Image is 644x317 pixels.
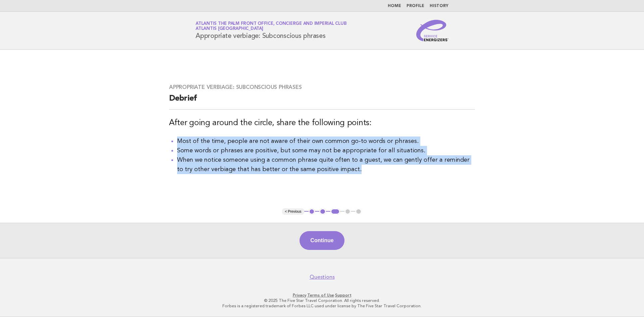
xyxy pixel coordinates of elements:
[309,208,315,215] button: 1
[388,4,401,8] a: Home
[117,303,527,309] p: Forbes is a registered trademark of Forbes LLC used under license by The Five Star Travel Corpora...
[335,293,352,298] a: Support
[416,20,448,41] img: Service Energizers
[407,4,424,8] a: Profile
[196,22,346,39] h1: Appropriate verbiage: Subconscious phrases
[300,231,344,250] button: Continue
[282,208,304,215] button: < Previous
[169,118,475,128] h3: After going around the circle, share the following points:
[117,298,527,303] p: © 2025 The Five Star Travel Corporation. All rights reserved.
[330,208,340,215] button: 3
[307,293,334,298] a: Terms of Use
[430,4,448,8] a: History
[177,155,475,174] li: When we notice someone using a common phrase quite often to a guest, we can gently offer a remind...
[196,21,346,31] a: Atlantis The Palm Front Office, Concierge and Imperial ClubAtlantis [GEOGRAPHIC_DATA]
[310,274,335,280] a: Questions
[177,137,475,146] li: Most of the time, people are not aware of their own common go-to words or phrases.
[293,293,306,298] a: Privacy
[196,27,263,31] span: Atlantis [GEOGRAPHIC_DATA]
[319,208,326,215] button: 2
[117,293,527,298] p: · ·
[177,146,475,155] li: Some words or phrases are positive, but some may not be appropriate for all situations.
[169,84,475,91] h3: Appropriate verbiage: Subconscious phrases
[169,93,475,110] h2: Debrief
